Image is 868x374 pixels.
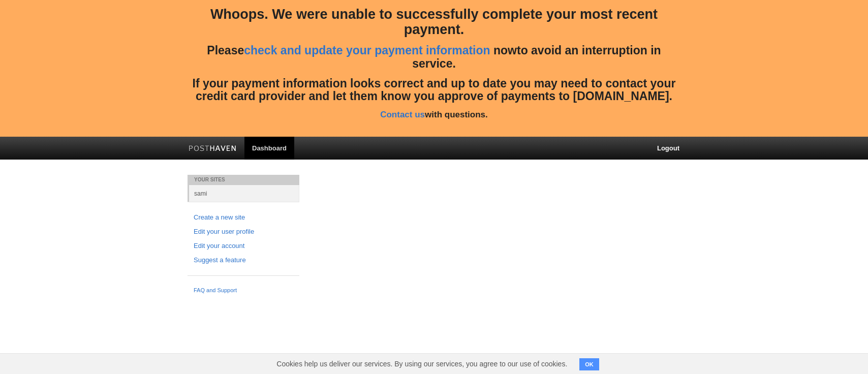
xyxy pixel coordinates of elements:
[188,110,680,120] h5: with questions.
[194,212,293,223] a: Create a new site
[189,185,299,202] a: sami
[188,7,680,37] h3: Whoops. We were unable to successfully complete your most recent payment.
[266,354,577,374] span: Cookies help us deliver our services. By using our services, you agree to our use of cookies.
[188,44,680,70] h4: Please to avoid an interruption in service.
[579,358,599,370] button: OK
[493,44,517,57] strong: now
[380,110,425,119] a: Contact us
[194,255,293,266] a: Suggest a feature
[188,175,299,185] li: Your Sites
[188,77,680,103] h4: If your payment information looks correct and up to date you may need to contact your credit card...
[194,227,293,237] a: Edit your user profile
[194,241,293,252] a: Edit your account
[189,145,237,153] img: Posthaven-bar
[244,137,294,160] a: Dashboard
[244,44,490,57] a: check and update your payment information
[649,137,687,160] a: Logout
[194,286,293,295] a: FAQ and Support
